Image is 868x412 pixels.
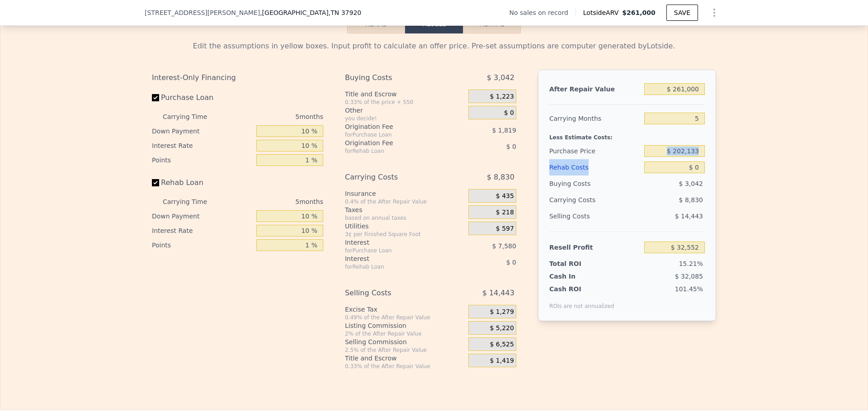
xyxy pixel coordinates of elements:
div: Title and Escrow [345,354,465,363]
div: 2.5% of the After Repair Value [345,346,465,354]
div: ROIs are not annualized [549,294,614,310]
span: [STREET_ADDRESS][PERSON_NAME] [145,8,260,17]
div: Carrying Months [549,110,641,127]
span: $ 435 [496,192,514,200]
div: Carrying Time [163,194,222,209]
div: Selling Costs [549,208,641,224]
span: $ 3,042 [487,70,514,86]
div: Buying Costs [549,175,641,192]
div: Selling Costs [345,285,446,301]
div: Interest [345,254,446,263]
div: for Purchase Loan [345,247,446,254]
span: 101.45% [675,285,703,293]
div: you decide! [345,115,465,122]
div: Down Payment [152,209,253,223]
span: $ 0 [504,109,514,117]
span: $ 14,443 [675,213,703,220]
div: Utilities [345,222,465,231]
div: for Rehab Loan [345,147,446,155]
span: $ 597 [496,225,514,233]
span: , [GEOGRAPHIC_DATA] [260,8,361,17]
span: $ 1,279 [490,308,514,316]
div: Carrying Time [163,109,222,124]
div: Listing Commission [345,321,465,330]
div: Interest-Only Financing [152,70,323,86]
div: 5 months [225,194,323,209]
div: Cash In [549,272,606,281]
div: 0.49% of the After Repair Value [345,314,465,321]
div: 3¢ per Finished Square Foot [345,231,465,238]
input: Purchase Loan [152,94,159,101]
div: 5 months [225,109,323,124]
span: $ 218 [496,208,514,217]
span: , TN 37920 [329,9,361,16]
div: 0.33% of the After Repair Value [345,363,465,370]
span: $ 32,085 [675,273,703,280]
div: Excise Tax [345,305,465,314]
div: Total ROI [549,259,606,268]
div: Cash ROI [549,284,614,294]
div: for Purchase Loan [345,131,446,138]
label: Rehab Loan [152,175,253,191]
span: $261,000 [622,9,656,16]
div: Buying Costs [345,70,446,86]
div: After Repair Value [549,81,641,97]
div: Insurance [345,189,465,198]
div: Title and Escrow [345,90,465,99]
div: Rehab Costs [549,159,641,175]
div: Carrying Costs [549,192,606,208]
div: No sales on record [509,8,576,17]
div: Interest [345,238,446,247]
div: Purchase Price [549,143,641,159]
div: Other [345,106,465,115]
span: $ 1,419 [490,357,514,365]
span: $ 8,830 [679,196,703,204]
div: Selling Commission [345,337,465,346]
div: Down Payment [152,124,253,138]
div: for Rehab Loan [345,263,446,270]
div: Edit the assumptions in yellow boxes. Input profit to calculate an offer price. Pre-set assumptio... [152,41,716,52]
div: Less Estimate Costs: [549,127,705,143]
div: 0.33% of the price + 550 [345,99,465,106]
span: $ 0 [506,143,516,150]
span: $ 1,819 [492,127,516,134]
div: Points [152,238,253,252]
div: 0.4% of the After Repair Value [345,198,465,205]
span: $ 3,042 [679,180,703,187]
button: Show Options [705,4,723,22]
div: Resell Profit [549,239,641,256]
span: $ 8,830 [487,169,514,185]
div: Interest Rate [152,223,253,238]
button: SAVE [666,5,698,21]
div: Interest Rate [152,138,253,153]
div: 2% of the After Repair Value [345,330,465,337]
input: Rehab Loan [152,179,159,186]
div: Carrying Costs [345,169,446,185]
span: $ 0 [506,259,516,266]
span: Lotside ARV [583,8,622,17]
div: Origination Fee [345,122,446,131]
div: Taxes [345,205,465,214]
div: based on annual taxes [345,214,465,222]
span: $ 5,220 [490,324,514,332]
span: $ 7,580 [492,242,516,250]
span: $ 6,525 [490,341,514,349]
span: 15.21% [679,260,703,267]
div: Origination Fee [345,138,446,147]
span: $ 1,223 [490,93,514,101]
div: Points [152,153,253,167]
label: Purchase Loan [152,90,253,106]
span: $ 14,443 [482,285,514,301]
